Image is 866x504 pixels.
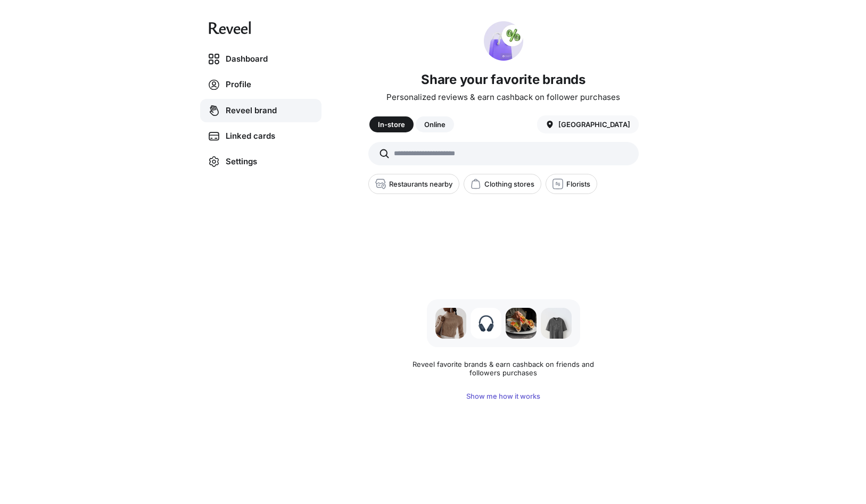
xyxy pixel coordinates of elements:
p: Show me how it works [464,390,542,402]
a: Profile [200,73,321,97]
p: Clothing stores [484,180,534,188]
a: Linked cards [200,124,321,148]
a: Reveel brand [200,99,321,122]
h1: Share your favorite brands [421,73,585,86]
button: [GEOGRAPHIC_DATA] [537,115,639,133]
a: Dashboard [200,47,321,71]
p: Restaurants nearby [389,180,452,188]
p: Personalized reviews & earn cashback on follower purchases [386,93,620,103]
p: Online [424,120,446,129]
p: Florists [566,180,590,188]
p: In-store [378,120,405,129]
a: Settings [200,150,321,173]
p: [GEOGRAPHIC_DATA] [558,120,630,129]
p: Reveel favorite brands & earn cashback on friends and followers purchases [403,360,604,377]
